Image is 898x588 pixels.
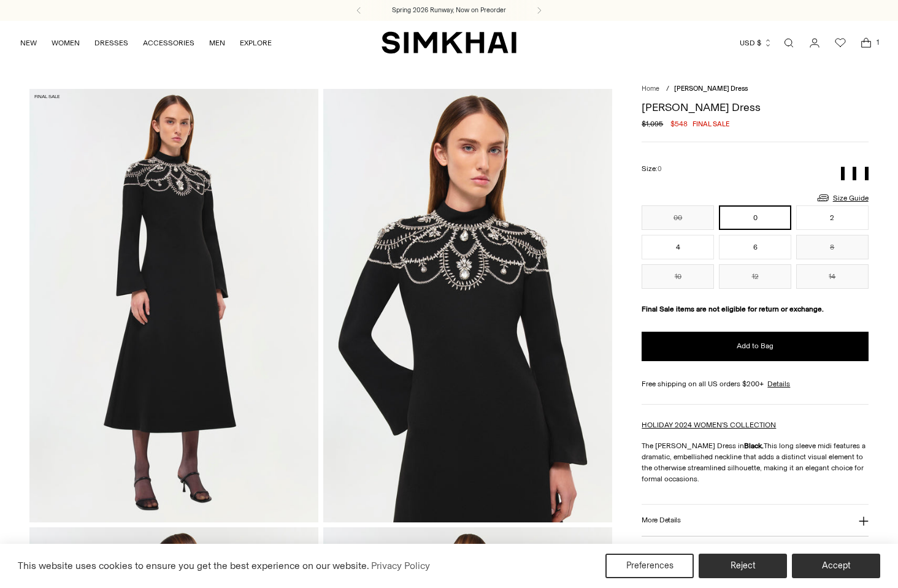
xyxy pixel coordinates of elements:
button: Add to Bag [642,332,868,361]
a: Home [642,85,659,93]
button: 14 [796,264,869,289]
button: 4 [642,235,714,259]
a: Go to the account page [802,31,827,55]
span: $548 [670,118,688,129]
a: Open cart modal [854,31,878,55]
button: Accept [792,554,880,578]
button: Reject [699,554,787,578]
button: Shipping & Returns [642,536,868,568]
span: Add to Bag [737,341,773,351]
strong: Final Sale items are not eligible for return or exchange. [642,305,824,313]
div: / [666,84,669,94]
label: Size: [642,163,662,175]
a: NEW [20,29,37,56]
span: 0 [658,165,662,173]
p: The [PERSON_NAME] Dress in This long sleeve midi features a dramatic, embellished neckline that a... [642,440,868,484]
button: 6 [719,235,791,259]
strong: Black. [744,441,764,450]
img: Odetta Dress [323,89,612,522]
a: Wishlist [828,31,853,55]
span: [PERSON_NAME] Dress [674,85,748,93]
button: 8 [796,235,869,259]
button: 2 [796,205,869,230]
a: Privacy Policy (opens in a new tab) [369,557,432,575]
button: USD $ [740,29,772,56]
a: SIMKHAI [382,31,516,55]
img: Odetta Dress [29,89,318,522]
span: 1 [872,37,883,48]
h3: More Details [642,516,680,524]
a: HOLIDAY 2024 WOMEN'S COLLECTION [642,421,776,429]
a: WOMEN [52,29,80,56]
button: Preferences [605,554,694,578]
s: $1,095 [642,118,663,129]
div: Free shipping on all US orders $200+ [642,378,868,389]
button: 12 [719,264,791,289]
button: 00 [642,205,714,230]
a: ACCESSORIES [143,29,194,56]
a: DRESSES [94,29,128,56]
a: Open search modal [777,31,801,55]
h1: [PERSON_NAME] Dress [642,102,868,113]
button: 0 [719,205,791,230]
a: MEN [209,29,225,56]
a: EXPLORE [240,29,272,56]
span: This website uses cookies to ensure you get the best experience on our website. [18,560,369,571]
nav: breadcrumbs [642,84,868,94]
a: Size Guide [816,190,869,205]
button: More Details [642,505,868,536]
a: Details [767,378,790,389]
button: 10 [642,264,714,289]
